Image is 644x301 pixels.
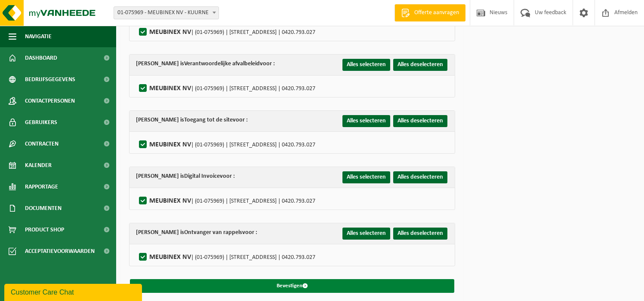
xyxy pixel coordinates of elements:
button: Alles selecteren [342,59,390,71]
span: Product Shop [25,219,64,240]
strong: Toegang tot de site [184,117,233,123]
span: Contracten [25,133,59,155]
span: Navigatie [25,26,52,47]
span: | (01-075969) | [STREET_ADDRESS] | 0420.793.027 [191,198,315,204]
span: 01-075969 - MEUBINEX NV - KUURNE [114,6,219,19]
button: Bevestigen [130,279,454,293]
span: Rapportage [25,176,58,198]
strong: Ontvanger van rappels [184,229,242,236]
strong: Verantwoordelijke afvalbeleid [184,61,260,67]
span: Dashboard [25,47,57,69]
span: Gebruikers [25,112,57,133]
button: Alles deselecteren [393,171,447,183]
label: MEUBINEX NV [137,82,315,95]
div: [PERSON_NAME] is voor : [136,59,275,69]
iframe: chat widget [4,282,144,301]
span: Bedrijfsgegevens [25,69,75,90]
span: Offerte aanvragen [412,9,461,17]
a: Offerte aanvragen [394,4,465,21]
label: MEUBINEX NV [137,195,315,207]
label: MEUBINEX NV [137,138,315,151]
label: MEUBINEX NV [137,26,315,39]
span: | (01-075969) | [STREET_ADDRESS] | 0420.793.027 [191,254,315,261]
button: Alles selecteren [342,228,390,240]
strong: Digital Invoice [184,173,220,179]
span: | (01-075969) | [STREET_ADDRESS] | 0420.793.027 [191,142,315,148]
span: | (01-075969) | [STREET_ADDRESS] | 0420.793.027 [191,85,315,92]
span: Contactpersonen [25,90,75,112]
span: Documenten [25,198,62,219]
span: 01-075969 - MEUBINEX NV - KUURNE [114,7,219,19]
button: Alles deselecteren [393,115,447,127]
button: Alles deselecteren [393,228,447,240]
button: Alles selecteren [342,171,390,183]
label: MEUBINEX NV [137,251,315,264]
span: Kalender [25,155,52,176]
div: [PERSON_NAME] is voor : [136,115,248,125]
span: | (01-075969) | [STREET_ADDRESS] | 0420.793.027 [191,29,315,36]
div: [PERSON_NAME] is voor : [136,171,235,182]
button: Alles deselecteren [393,59,447,71]
span: Acceptatievoorwaarden [25,240,95,262]
button: Alles selecteren [342,115,390,127]
div: [PERSON_NAME] is voor : [136,228,257,238]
